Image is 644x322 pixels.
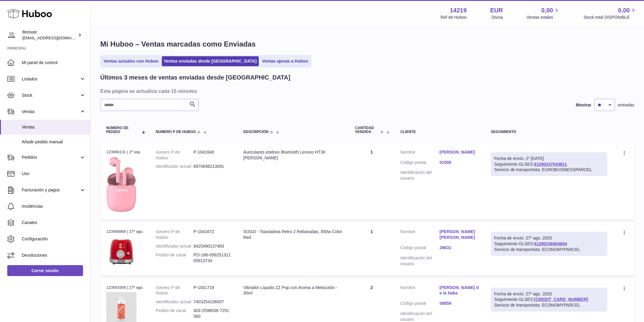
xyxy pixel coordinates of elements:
[618,102,634,108] span: entradas
[400,160,440,167] dt: Código postal
[22,60,86,66] span: Mi panel de control
[156,243,194,249] dt: Identificador actual
[494,167,604,173] div: Servicio de transportista: EUROBUSINESSPARCEL
[494,247,604,252] div: Servicio de transportista: ECONOMYPARCEL
[494,235,604,241] div: Fecha de envío: 27º ago. 2025
[491,232,607,256] div: Seguimiento GLSES:
[400,149,440,157] dt: Nombre
[156,229,194,240] dt: número P de Huboo
[349,223,394,275] td: 1
[162,56,259,66] a: Ventas enviadas desde [GEOGRAPHIC_DATA]
[22,252,86,258] span: Devoluciones
[243,229,343,240] div: SOGO - Toastadora Retro 2 Rebanadas, 850w Color Red
[22,220,86,226] span: Canales
[527,6,560,20] a: 0,00 Ventas totales
[243,285,343,296] div: Vibrador Líquido ZZ Pop con Aroma a Melocotón - 30ml
[400,229,440,242] dt: Nombre
[243,149,343,161] div: Auriculares estéreo Bluetooth Lenovo HT30 [PERSON_NAME]
[450,6,467,15] strong: 14219
[101,56,161,66] a: Ventas actuales con Huboo
[355,126,379,134] span: Cantidad vendida
[22,139,86,145] span: Añadir pedido manual
[491,152,607,176] div: Seguimiento GLSES:
[349,143,394,220] td: 1
[576,102,591,108] label: Mostrar
[490,6,503,15] strong: EUR
[534,297,588,302] a: [CREDIT_CARD_NUMBER]
[541,6,553,15] span: 0,00
[494,302,604,308] div: Servicio de transportista: ECONOMYPARCEL
[584,6,637,20] a: 0,00 Stock total DISPONIBLE
[194,308,231,319] dd: 403-2598036-7251560
[106,157,136,212] img: 142191744791844.jpg
[494,291,604,297] div: Fecha de envío: 27º ago. 2025
[22,124,86,130] span: Ventas
[194,299,231,305] dd: 7403254156937
[260,56,310,66] a: Ventas ajenas a Huboo
[584,15,637,20] span: Stock total DISPONIBLE
[100,39,634,49] h1: Mi Huboo – Ventas marcadas como Enviadas
[156,164,194,169] dt: Identificador actual
[156,299,194,305] dt: Identificador actual
[400,170,440,181] dt: Identificación del usuario
[194,285,231,296] dd: P-1041719
[441,15,466,20] div: Ref de Huboo
[194,149,231,161] dd: P-1041640
[440,229,479,240] a: [PERSON_NAME] [PERSON_NAME]
[440,149,479,155] a: [PERSON_NAME]
[22,154,79,160] span: Pedidos
[618,6,630,15] span: 0,00
[534,241,567,246] a: 61280246664844
[106,229,144,234] div: 123568868 | 27º ago.
[156,285,194,296] dt: número P de Huboo
[400,130,479,134] div: Cliente
[7,31,16,40] img: oroses@renuevo.es
[156,130,196,134] span: número P de Huboo
[22,109,79,115] span: Ventas
[440,285,479,296] a: [PERSON_NAME] de la haba
[400,285,440,298] dt: Nombre
[22,29,77,41] div: Brimoer
[22,35,89,40] span: [EMAIL_ADDRESS][DOMAIN_NAME]
[194,243,231,249] dd: 8425490137463
[440,245,479,251] a: 29631
[243,130,268,134] span: Descripción
[194,164,231,169] dd: 6970648213091
[106,149,144,155] div: 123966131 | 2º sep.
[440,301,479,306] a: 08859
[400,301,440,308] dt: Código postal
[194,252,231,264] dd: PO-186-05625131105913734
[492,15,503,20] div: Divisa
[494,156,604,161] div: Fecha de envío: 2º [DATE]
[22,93,79,98] span: Stock
[100,73,290,82] h2: Últimos 3 meses de ventas enviadas desde [GEOGRAPHIC_DATA]
[194,229,231,240] dd: P-1041672
[156,308,194,319] dt: Pedido de canal
[527,15,560,20] span: Ventas totales
[400,255,440,267] dt: Identificación del usuario
[106,285,144,290] div: 123543308 | 27º ago.
[22,171,86,177] span: Uso
[491,288,607,312] div: Seguimiento GLSES:
[534,162,567,167] a: 61280247643811
[7,265,83,276] a: Cerrar sesión
[22,203,86,209] span: Incidencias
[22,187,79,193] span: Facturación y pagos
[100,88,633,94] h3: Esta página se actualiza cada 15 minutos
[156,149,194,161] dt: número P de Huboo
[106,236,136,267] img: 142191744792456.jpg
[440,160,479,165] a: 01000
[491,130,607,134] div: Seguimiento
[22,76,79,82] span: Listados
[156,252,194,264] dt: Pedido de canal
[22,236,86,242] span: Configuración
[106,126,138,134] span: Número de pedido
[400,245,440,252] dt: Código postal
